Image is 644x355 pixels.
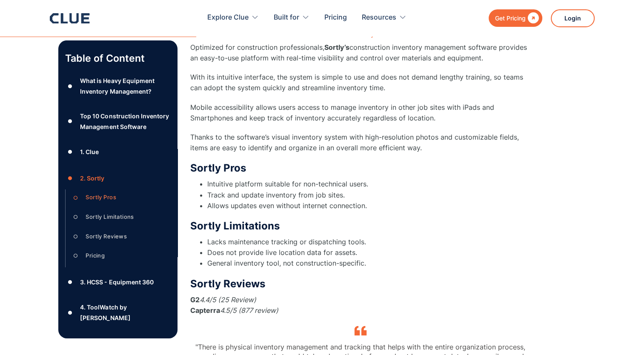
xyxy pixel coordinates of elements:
[220,306,278,315] em: 4.5/5 (877 review)
[80,111,170,132] div: Top 10 Construction Inventory Management Software
[207,4,259,31] div: Explore Clue
[71,211,81,223] div: ○
[80,338,150,349] div: 5. [GEOGRAPHIC_DATA]
[190,72,531,93] p: With its intuitive interface, the system is simple to use and does not demand lengthy training, s...
[71,230,164,243] a: ○Sortly Reviews
[65,337,171,350] a: ●5. [GEOGRAPHIC_DATA]
[80,277,153,287] div: 3. HCSS - Equipment 360
[362,4,396,31] div: Resources
[489,9,542,27] a: Get Pricing
[207,237,531,247] li: Lacks maintenance tracking or dispatching tools.
[86,212,134,222] div: Sortly Limitations
[190,295,200,304] strong: G2
[65,306,75,319] div: ●
[324,43,349,52] strong: Sortly’s
[71,249,81,262] div: ○
[86,250,105,261] div: Pricing
[207,247,531,258] li: Does not provide live location data for assets.
[65,276,75,289] div: ●
[207,4,249,31] div: Explore Clue
[207,190,531,200] li: Track and update inventory from job sites.
[80,302,170,323] div: 4. ToolWatch by [PERSON_NAME]
[65,337,75,350] div: ●
[80,146,99,157] div: 1. Clue
[190,132,531,153] p: Thanks to the software’s visual inventory system with high-resolution photos and customizable fie...
[190,306,220,315] strong: Capterra
[324,4,347,31] a: Pricing
[190,220,531,232] h3: Sortly Limitations
[495,13,526,23] div: Get Pricing
[190,42,531,63] p: Optimized for construction professionals, construction inventory management software provides an ...
[71,249,164,262] a: ○Pricing
[71,230,81,243] div: ○
[65,302,171,323] a: ●4. ToolWatch by [PERSON_NAME]
[190,162,531,175] h3: Sortly Pros
[65,276,171,289] a: ●3. HCSS - Equipment 360
[86,231,127,242] div: Sortly Reviews
[190,102,531,123] p: Mobile accessibility allows users access to manage inventory in other job sites with iPads and Sm...
[526,13,539,23] div: 
[190,30,531,38] figcaption: Via
[80,75,170,97] div: What is Heavy Equipment Inventory Management?
[65,52,171,65] p: Table of Content
[65,80,75,93] div: ●
[86,192,116,203] div: Sortly Pros
[551,9,595,27] a: Login
[207,258,531,269] li: General inventory tool, not construction-specific.
[80,173,104,183] div: 2. Sortly
[65,115,75,128] div: ●
[71,191,164,204] a: ○Sortly Pros
[65,111,171,132] a: ●Top 10 Construction Inventory Management Software
[65,172,171,185] a: ●2. Sortly
[71,191,81,204] div: ○
[65,172,75,185] div: ●
[362,4,406,31] div: Resources
[65,75,171,97] a: ●What is Heavy Equipment Inventory Management?
[190,278,531,290] h3: Sortly Reviews
[274,4,309,31] div: Built for
[65,146,171,158] a: ●1. Clue
[71,211,164,223] a: ○Sortly Limitations
[274,4,299,31] div: Built for
[207,179,531,189] li: Intuitive platform suitable for non-technical users.
[200,295,256,304] em: 4.4/5 (25 Review)
[207,200,531,211] li: Allows updates even without internet connection.
[65,146,75,158] div: ●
